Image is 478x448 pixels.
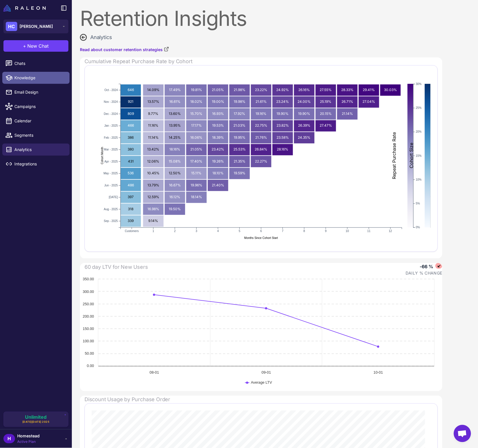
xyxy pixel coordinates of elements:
text: 15.70% [190,111,202,116]
text: 19.50% [169,207,181,211]
text: 21.05% [212,88,224,92]
div: Retention Insights [80,8,442,29]
text: 25.53% [233,147,246,151]
text: 26.71% [341,99,353,104]
text: 339 [128,219,134,223]
div: Discount Usage by Purchase Order [85,396,442,403]
span: Campaigns [14,103,65,110]
text: 19.53% [212,123,224,128]
div: Open chat [454,425,471,442]
text: 9.14% [148,219,158,223]
text: 19.90% [298,111,310,116]
text: 27.55% [320,88,332,92]
span: [DATE][DATE] 2025 [22,420,50,424]
text: 21.76% [255,135,267,140]
a: Knowledge [2,72,70,84]
text: 21.35% [234,159,245,163]
a: Campaigns [2,101,70,113]
text: Oct - 2024 [104,88,118,91]
text: 25.19% [320,99,332,104]
a: Chats [2,57,70,69]
text: 17.17% [191,123,202,128]
text: 9 [325,229,327,233]
a: Integrations [2,158,70,170]
text: 10% [416,178,422,181]
text: Aug - 2025 [104,207,118,211]
text: 18.16% [169,147,180,151]
text: 7 [282,229,284,233]
text: 23.42% [212,147,224,151]
text: 27.04% [363,99,375,104]
span: Analytics [90,33,112,41]
span: Active Plan [17,439,40,445]
text: 19.90% [277,111,289,116]
text: 19.81% [191,88,202,92]
text: Average LTV [251,381,272,385]
text: 11 [367,229,371,233]
span: Integrations [14,161,65,167]
a: Email Design [2,86,70,98]
text: 26.84% [255,147,268,151]
text: 16.93% [212,111,224,116]
span: Chats [14,60,65,67]
text: 921 [128,99,133,104]
text: 11.16% [148,123,158,128]
text: 17.49% [169,88,181,92]
text: 28.33% [341,88,354,92]
text: 21.40% [212,183,224,187]
span: Email Design [14,89,65,95]
text: 431 [128,159,134,163]
span: [PERSON_NAME] [20,23,53,30]
text: 50.00 [85,352,94,356]
text: 21.98% [234,88,245,92]
text: 100.00 [83,339,94,343]
text: Dec - 2024 [104,112,118,115]
text: 12.59% [147,195,159,199]
text: 16.61% [169,99,181,104]
text: 10 [346,229,349,233]
text: 11.14% [148,135,159,140]
text: Sep - 2025 [104,219,118,223]
text: 397 [128,195,134,199]
text: 6 [260,229,262,233]
div: Cumulative Repeat Purchase Rate by Cohort [85,57,442,65]
span: Segments [14,132,65,138]
button: HC[PERSON_NAME] [3,20,68,33]
text: 466 [128,123,134,128]
a: Segments [2,129,70,141]
text: 5% [416,202,420,205]
text: 380 [128,147,134,151]
text: 14.25% [169,135,181,140]
text: 9.77% [148,111,158,116]
text: 19.26% [212,159,224,163]
text: 21.61% [256,99,267,104]
text: 8 [304,229,305,233]
text: 15% [416,154,422,157]
div: -66 % [420,263,433,270]
text: 12.06% [147,159,159,163]
text: 19.95% [234,135,245,140]
text: 22.75% [255,123,267,128]
text: 536 [128,171,134,175]
span: New Chat [28,43,49,49]
text: 30.03% [384,88,397,92]
text: 18.10% [212,171,224,175]
text: 30% [416,82,422,86]
span: Unlimited [25,415,47,420]
text: 13.42% [147,147,159,151]
text: 21.14% [342,111,353,116]
text: 486 [128,183,134,187]
text: 22.27% [255,159,267,163]
text: 13.57% [147,99,159,104]
text: 250.00 [83,302,94,306]
text: 08-01 [149,370,159,375]
text: Feb - 2025 [104,136,118,139]
text: 24.92% [277,88,289,92]
text: 3 [196,229,197,233]
text: 150.00 [83,327,94,331]
text: 13.79% [147,183,159,187]
text: 27.47% [320,123,332,128]
text: Jun - 2025 [104,184,118,187]
text: 19.59% [234,171,245,175]
text: 1 [153,229,154,233]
